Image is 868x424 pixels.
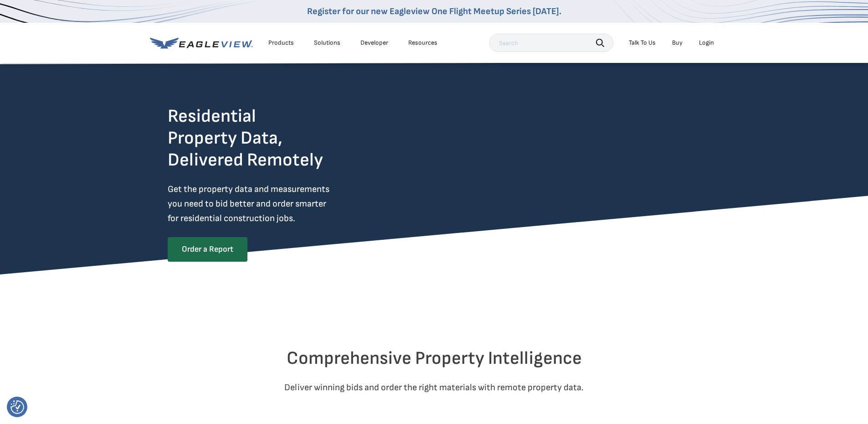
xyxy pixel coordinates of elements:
div: Products [268,39,294,47]
img: Revisit consent button [10,400,24,414]
a: Buy [672,39,683,47]
h2: Residential Property Data, Delivered Remotely [168,105,323,171]
div: Talk To Us [629,39,656,47]
h2: Comprehensive Property Intelligence [168,347,701,369]
div: Login [699,39,714,47]
a: Register for our new Eagleview One Flight Meetup Series [DATE]. [307,6,561,17]
a: Order a Report [168,237,247,262]
div: Resources [408,39,437,47]
a: Developer [360,39,388,47]
button: Consent Preferences [10,400,24,414]
p: Get the property data and measurements you need to bid better and order smarter for residential c... [168,182,367,226]
p: Deliver winning bids and order the right materials with remote property data. [168,380,701,395]
div: Solutions [314,39,340,47]
input: Search [489,34,613,52]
